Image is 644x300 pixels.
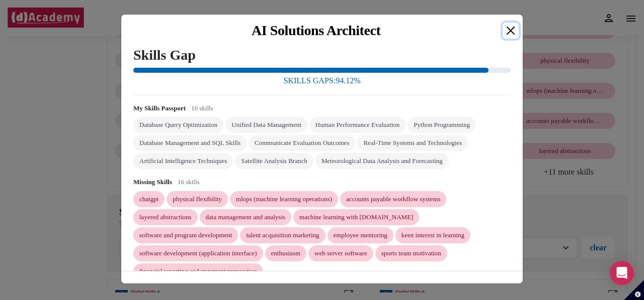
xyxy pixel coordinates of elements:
div: keen interest in learning [401,231,464,239]
button: Close [503,23,519,39]
div: Database Management and SQL Skills [139,139,240,147]
div: Python Programming [414,121,470,129]
div: AI Solutions Architect [129,23,503,39]
h4: Missing Skills [133,178,172,186]
div: Database Query Optimization [139,121,217,129]
div: Human Performance Evaluation [315,121,400,129]
div: software development (application interface) [139,249,257,257]
div: Unified Data Management [231,121,301,129]
div: data management and analysis [206,213,285,221]
div: layered abstractions [139,213,192,221]
div: accounts payable workflow systems [346,195,440,203]
div: physical flexibility [173,195,222,203]
div: enthusiasm [271,249,301,257]
div: Communicate Evaluation Outcomes [255,139,349,147]
div: chatgpt [139,195,158,203]
div: software and program development [139,231,232,239]
div: sports team motivation [381,249,441,257]
div: 16 skills [178,177,200,187]
div: talent acquisition marketing [246,231,319,239]
div: employee mentoring [334,231,387,239]
div: web server software [314,249,367,257]
div: SKILLS GAPS: 94.12 % [284,75,361,87]
button: Set cookie preferences [624,280,644,300]
div: mlops (machine learning operations) [236,195,332,203]
div: financial reporting and statement preparation [139,267,257,275]
div: Satellite Analysis Branch [241,157,307,165]
h4: My Skills Passport [133,104,186,112]
h3: Skills Gap [133,47,511,64]
div: machine learning with [DOMAIN_NAME] [299,213,413,221]
div: Artificial Intelligence Techniques [139,157,227,165]
div: Real-Time Systems and Technologies [363,139,462,147]
div: Meteorological Data Analysis and Forecasting [321,157,443,165]
div: 10 skills [191,103,213,113]
div: Open Intercom Messenger [610,261,634,285]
